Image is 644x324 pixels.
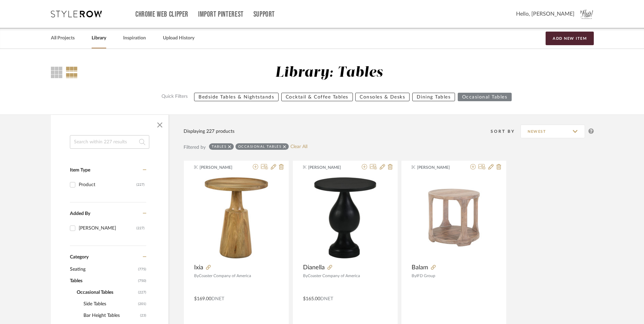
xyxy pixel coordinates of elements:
[70,275,136,287] span: Tables
[83,310,138,321] span: Bar Height Tables
[184,144,206,151] div: Filtered by
[135,12,188,17] a: Chrome Web Clipper
[138,264,146,275] span: (775)
[140,310,146,321] span: (23)
[79,179,136,190] div: Product
[281,93,353,101] button: Cocktail & Coffee Tables
[194,93,279,101] button: Bedside Tables & Nightstands
[83,298,136,310] span: Side Tables
[580,7,594,21] img: avatar
[198,12,244,17] a: Import Pinterest
[194,274,199,278] span: By
[303,264,325,271] span: Dianella
[123,34,146,43] a: Inspiration
[79,223,136,234] div: [PERSON_NAME]
[194,264,203,271] span: Ixia
[417,164,460,170] span: [PERSON_NAME]
[412,185,496,250] img: Balam
[51,34,75,43] a: All Projects
[77,287,136,298] span: Occasional Tables
[184,128,234,135] div: Displaying 227 products
[70,135,149,149] input: Search within 227 results
[412,93,455,101] button: Dining Tables
[546,32,594,45] button: Add New Item
[194,296,211,301] span: $169.00
[163,34,194,43] a: Upload History
[70,264,136,275] span: Seating
[275,64,383,82] div: Library: Tables
[138,299,146,309] span: (201)
[136,223,145,234] div: (227)
[138,275,146,286] span: (750)
[303,296,320,301] span: $165.00
[153,118,167,132] button: Close
[290,144,307,150] a: Clear All
[199,274,251,278] span: Coaster Company of America
[458,93,512,101] button: Occasional Tables
[412,264,428,271] span: Balam
[308,164,351,170] span: [PERSON_NAME]
[320,296,333,301] span: DNET
[157,93,192,101] label: Quick Filters
[70,211,90,216] span: Added By
[212,144,226,149] div: Tables
[70,254,89,260] span: Category
[253,12,275,17] a: Support
[303,274,308,278] span: By
[308,274,360,278] span: Coaster Company of America
[200,164,242,170] span: [PERSON_NAME]
[516,10,574,18] span: Hello, [PERSON_NAME]
[138,287,146,298] span: (227)
[211,296,224,301] span: DNET
[92,34,106,43] a: Library
[491,128,520,135] div: Sort By
[412,274,416,278] span: By
[303,176,387,260] img: Dianella
[416,274,435,278] span: IFD Group
[355,93,410,101] button: Consoles & Desks
[70,168,90,173] span: Item Type
[136,179,145,190] div: (227)
[238,144,282,149] div: Occasional Tables
[194,176,279,260] img: Ixia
